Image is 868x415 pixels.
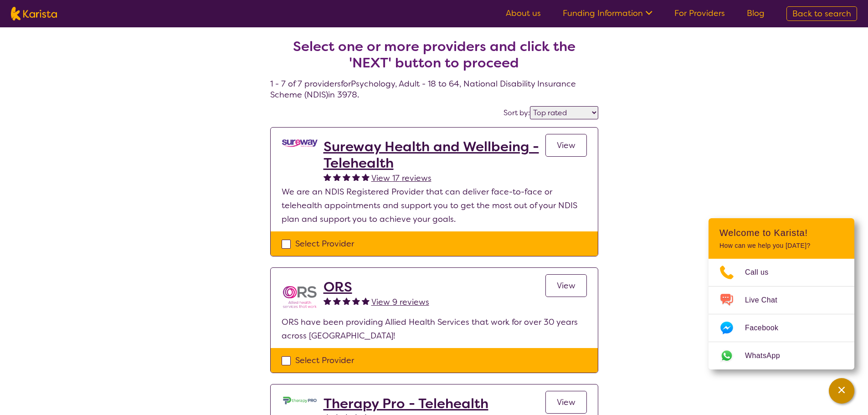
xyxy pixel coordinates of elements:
[503,108,530,118] label: Sort by:
[282,138,318,148] img: vgwqq8bzw4bddvbx0uac.png
[324,395,488,412] a: Therapy Pro - Telehealth
[282,185,587,226] p: We are an NDIS Registered Provider that can deliver face-to-face or telehealth appointments and s...
[674,8,725,19] a: For Providers
[324,138,545,171] a: Sureway Health and Wellbeing - Telehealth
[557,140,575,151] span: View
[745,349,791,363] span: WhatsApp
[745,293,788,307] span: Live Chat
[362,173,370,181] img: fullstar
[324,297,331,305] img: fullstar
[324,173,331,181] img: fullstar
[563,8,652,19] a: Funding Information
[745,266,780,279] span: Call us
[333,297,341,305] img: fullstar
[352,173,360,181] img: fullstar
[371,173,431,184] span: View 17 reviews
[270,16,598,100] h4: 1 - 7 of 7 providers for Psychology , Adult - 18 to 64 , National Disability Insurance Scheme (ND...
[282,279,318,315] img: nspbnteb0roocrxnmwip.png
[282,395,318,405] img: lehxprcbtunjcwin5sb4.jpg
[352,297,360,305] img: fullstar
[362,297,370,305] img: fullstar
[745,321,789,335] span: Facebook
[786,6,857,21] a: Back to search
[324,279,429,295] a: ORS
[545,391,587,414] a: View
[792,8,851,19] span: Back to search
[557,280,575,291] span: View
[747,8,765,19] a: Blog
[333,173,341,181] img: fullstar
[709,259,854,369] ul: Choose channel
[506,8,541,19] a: About us
[343,297,350,305] img: fullstar
[709,218,854,369] div: Channel Menu
[281,38,587,71] h2: Select one or more providers and click the 'NEXT' button to proceed
[829,378,854,404] button: Channel Menu
[557,397,575,408] span: View
[11,7,57,20] img: Karista logo
[343,173,350,181] img: fullstar
[545,274,587,297] a: View
[371,171,431,185] a: View 17 reviews
[371,295,429,309] a: View 9 reviews
[719,242,843,250] p: How can we help you [DATE]?
[709,342,854,369] a: Web link opens in a new tab.
[545,134,587,157] a: View
[282,315,587,343] p: ORS have been providing Allied Health Services that work for over 30 years across [GEOGRAPHIC_DATA]!
[719,227,843,238] h2: Welcome to Karista!
[371,297,429,307] span: View 9 reviews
